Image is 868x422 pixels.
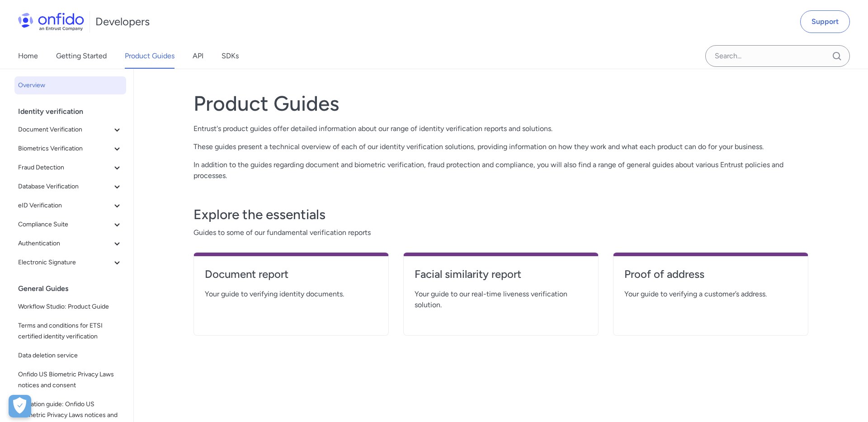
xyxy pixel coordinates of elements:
a: Product Guides [125,43,175,69]
a: Workflow Studio: Product Guide [14,298,126,316]
span: Biometrics Verification [18,143,112,154]
button: eID Verification [14,197,126,215]
a: SDKs [222,43,239,69]
a: Terms and conditions for ETSI certified identity verification [14,317,126,346]
a: Facial similarity report [415,267,587,289]
div: Identity verification [18,103,130,121]
button: Compliance Suite [14,216,126,234]
p: Entrust's product guides offer detailed information about our range of identity verification repo... [193,123,808,134]
span: Your guide to verifying identity documents. [205,289,377,300]
span: Authentication [18,238,112,249]
button: Authentication [14,234,126,253]
span: Electronic Signature [18,257,112,268]
a: Data deletion service [14,347,126,365]
p: In addition to the guides regarding document and biometric verification, fraud protection and com... [193,159,808,181]
span: Onfido US Biometric Privacy Laws notices and consent [18,369,123,391]
a: API [193,43,203,69]
a: Overview [14,76,126,94]
div: General Guides [18,280,130,298]
span: Your guide to verifying a customer’s address. [624,289,797,300]
span: Guides to some of our fundamental verification reports [193,227,808,238]
input: Onfido search input field [705,45,850,67]
a: Onfido US Biometric Privacy Laws notices and consent [14,366,126,394]
div: Cookie Preferences [9,395,31,417]
h1: Developers [95,14,150,29]
button: Fraud Detection [14,159,126,177]
img: Onfido Logo [18,13,84,31]
span: Terms and conditions for ETSI certified identity verification [18,320,123,342]
h1: Product Guides [193,91,808,116]
button: Database Verification [14,178,126,196]
span: Workflow Studio: Product Guide [18,301,123,312]
p: These guides present a technical overview of each of our identity verification solutions, providi... [193,141,808,152]
span: eID Verification [18,200,112,211]
span: Your guide to our real-time liveness verification solution. [415,289,587,310]
span: Compliance Suite [18,219,112,230]
h4: Facial similarity report [415,267,587,281]
h3: Explore the essentials [193,206,808,224]
h4: Document report [205,267,377,281]
span: Database Verification [18,181,112,192]
a: Document report [205,267,377,289]
a: Proof of address [624,267,797,289]
h4: Proof of address [624,267,797,281]
a: Home [18,43,38,69]
span: Data deletion service [18,350,123,361]
a: Getting Started [56,43,107,69]
span: Document Verification [18,124,112,135]
span: Overview [18,80,123,91]
button: Electronic Signature [14,253,126,272]
button: Open Preferences [9,395,31,417]
button: Biometrics Verification [14,140,126,158]
button: Document Verification [14,121,126,139]
a: Support [800,10,850,33]
span: Fraud Detection [18,162,112,173]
